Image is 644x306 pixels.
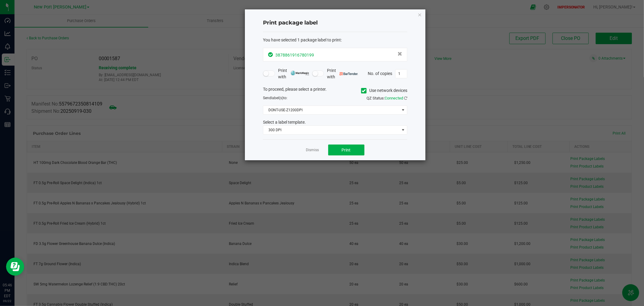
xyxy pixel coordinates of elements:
[258,119,412,125] div: Select a label template.
[6,258,24,276] iframe: Resource center
[263,126,399,134] span: 300 DPI
[278,67,309,80] span: Print with
[340,72,358,75] img: bartender.png
[385,96,403,100] span: Connected
[263,19,407,27] h4: Print package label
[291,71,309,75] img: mark_magic_cybra.png
[263,106,399,114] span: DONT-USE-Z1200DPI
[258,86,412,95] div: To proceed, please select a printer.
[271,96,283,100] span: label(s)
[368,71,392,76] span: No. of copies
[342,148,351,152] span: Print
[275,53,314,57] span: 3878861916780199
[328,145,364,155] button: Print
[263,96,287,100] span: Send to:
[361,87,407,94] label: Use network devices
[263,37,407,43] div: :
[263,37,341,42] span: You have selected 1 package label to print
[367,96,407,100] span: QZ Status:
[306,148,319,153] a: Dismiss
[327,67,358,80] span: Print with
[268,51,274,58] span: In Sync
